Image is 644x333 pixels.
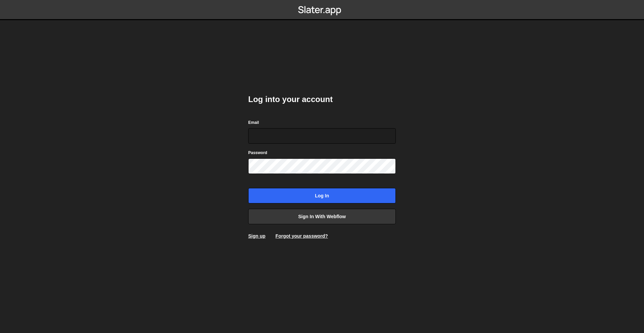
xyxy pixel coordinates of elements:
[248,119,259,126] label: Email
[248,94,396,105] h2: Log into your account
[248,209,396,224] a: Sign in with Webflow
[248,233,265,239] a: Sign up
[275,233,328,239] a: Forgot your password?
[248,149,267,156] label: Password
[248,188,396,203] input: Log in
